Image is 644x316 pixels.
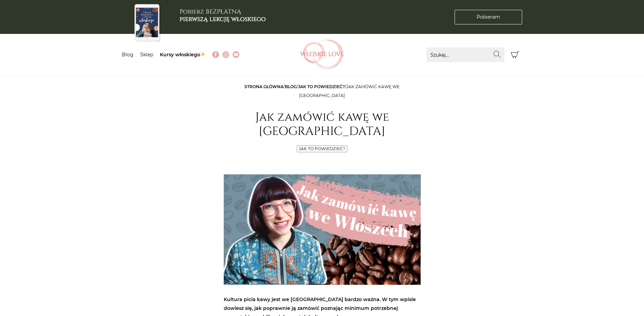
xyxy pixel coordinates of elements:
a: Blog [285,84,297,89]
input: Szukaj... [426,47,504,62]
a: Sklep [140,52,153,58]
img: Włoskielove [300,39,344,70]
span: / / / [244,84,400,98]
a: Jak to powiedzieć? [299,146,345,151]
button: Koszyk [508,47,522,62]
a: Kursy włoskiego [160,52,206,58]
a: Pobieram [455,10,522,24]
h3: Pobierz BEZPŁATNĄ [180,8,266,23]
img: ✨ [200,52,205,57]
h1: Jak zamówić kawę we [GEOGRAPHIC_DATA] [224,110,421,139]
a: Jak to powiedzieć? [298,84,345,89]
span: Pobieram [477,14,500,21]
span: Jak zamówić kawę we [GEOGRAPHIC_DATA] [299,84,400,98]
a: Strona główna [244,84,283,89]
a: Blog [122,52,133,58]
b: pierwszą lekcję włoskiego [180,15,266,23]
